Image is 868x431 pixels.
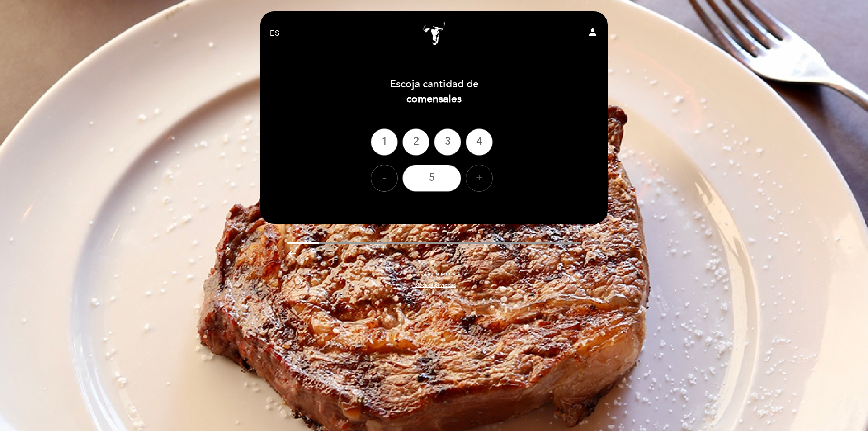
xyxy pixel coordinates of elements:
[287,248,297,259] i: arrow_backward
[466,165,493,192] div: +
[406,93,462,105] b: comensales
[435,272,461,277] img: MEITRE
[412,282,456,289] a: Política de privacidad
[434,128,461,156] div: 3
[371,128,398,156] div: 1
[587,27,598,41] button: person
[260,77,608,107] div: Escoja cantidad de
[466,128,493,156] div: 4
[407,271,461,278] a: powered by
[407,271,433,278] span: powered by
[371,165,398,192] div: -
[587,27,598,38] i: person
[377,21,491,46] a: Campobravo - [GEOGRAPHIC_DATA]
[402,128,429,156] div: 2
[402,165,461,192] div: 5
